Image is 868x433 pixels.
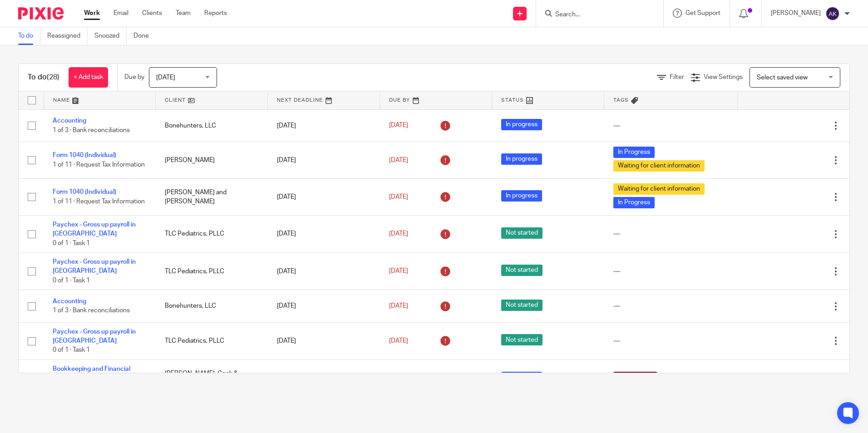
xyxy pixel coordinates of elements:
td: TLC Pediatrics, PLLC [156,322,268,359]
a: Form 1040 (Individual) [53,189,116,195]
a: Reports [204,9,227,18]
a: Paychex - Gross up payroll in [GEOGRAPHIC_DATA] [53,329,136,344]
td: TLC Pediatrics, PLLC [156,253,268,290]
a: Form 1040 (Individual) [53,152,116,158]
span: Not started [501,300,542,311]
div: --- [613,301,728,310]
span: Waiting for client information [613,160,705,172]
span: Filter [670,74,684,80]
td: [DATE] [268,290,380,322]
span: In progress [501,119,542,130]
a: Paychex - Gross up payroll in [GEOGRAPHIC_DATA] [53,221,136,237]
a: Team [176,9,191,18]
a: + Add task [69,67,108,88]
a: Email [113,9,128,18]
img: svg%3E [825,6,840,21]
span: [DATE] [389,303,408,309]
span: [DATE] [156,74,175,81]
img: Pixie [18,7,64,20]
td: [DATE] [268,142,380,178]
a: Clients [142,9,162,18]
td: [DATE] [268,322,380,359]
span: 1 of 3 · Bank reconciliations [53,308,130,314]
a: Paychex - Gross up payroll in [GEOGRAPHIC_DATA] [53,259,136,274]
a: Snoozed [94,27,127,45]
td: Bonehunters, LLC [156,109,268,142]
span: View Settings [704,74,743,80]
input: Search [554,11,636,19]
span: In progress [501,153,542,165]
a: Work [84,9,100,18]
td: [PERSON_NAME], Cook & [PERSON_NAME], LLP [156,359,268,397]
span: [DATE] [389,123,408,129]
span: In progress [501,190,542,202]
h1: To do [28,73,59,82]
span: 0 of 1 · Task 1 [53,347,90,354]
span: Not started [501,227,542,239]
span: Waiting for client information [613,183,705,195]
div: --- [613,121,728,130]
td: [DATE] [268,109,380,142]
a: Done [133,27,156,45]
span: In Progress [613,147,655,158]
span: 0 of 1 · Task 1 [53,240,90,246]
span: 1 of 3 · Bank reconciliations [53,127,130,133]
span: In Progress [613,197,655,208]
span: [DATE] [389,268,408,275]
a: Bookkeeping and Financial Statements [53,366,130,381]
td: [PERSON_NAME] [156,142,268,178]
span: Get Support [686,10,720,16]
span: 0 of 1 · Task 1 [53,277,90,284]
span: Not started [501,265,542,276]
td: TLC Pediatrics, PLLC [156,215,268,252]
span: 1 of 11 · Request Tax Information [53,198,145,205]
span: [DATE] [389,231,408,237]
a: To do [18,27,40,45]
span: [DATE] [389,194,408,200]
span: Select saved view [757,74,808,81]
span: In progress [501,372,542,383]
span: [DATE] [389,157,408,163]
td: [PERSON_NAME] and [PERSON_NAME] [156,178,268,215]
p: [PERSON_NAME] [771,9,821,18]
span: (28) [47,74,59,81]
td: [DATE] [268,253,380,290]
span: [DATE] [389,338,408,344]
td: [DATE] [268,359,380,397]
div: --- [613,267,728,276]
span: Tags [613,98,629,103]
p: Due by [124,73,144,82]
a: Accounting [53,118,86,124]
span: Not started [501,334,542,345]
td: Bonehunters, LLC [156,290,268,322]
td: [DATE] [268,215,380,252]
div: --- [613,229,728,238]
a: Reassigned [47,27,88,45]
a: Accounting [53,298,86,305]
span: 1 of 11 · Request Tax Information [53,162,145,168]
span: Ready to file [613,372,657,383]
div: --- [613,336,728,345]
td: [DATE] [268,178,380,215]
